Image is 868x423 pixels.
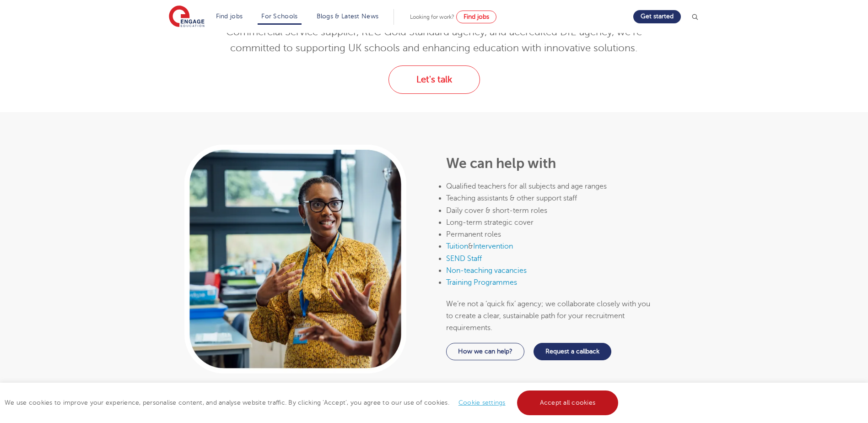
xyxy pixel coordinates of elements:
[446,266,527,275] a: Non-teaching vacancies
[458,399,506,406] a: Cookie settings
[517,390,619,415] a: Accept all cookies
[446,228,651,240] li: Permanent roles
[410,14,454,20] span: Looking for work?
[446,255,482,263] a: SEND Staff
[169,5,205,28] img: Engage Education
[446,298,651,334] p: We’re not a ‘quick fix’ agency; we collaborate closely with you to create a clear, sustainable pa...
[446,205,651,217] li: Daily cover & short-term roles
[216,13,243,20] a: Find jobs
[261,13,297,20] a: For Schools
[446,180,651,192] li: Qualified teachers for all subjects and age ranges
[464,13,489,20] span: Find jobs
[456,11,496,23] a: Find jobs
[633,10,681,23] a: Get started
[473,242,513,250] a: Intervention
[446,343,524,360] a: How we can help?
[534,343,611,360] a: Request a callback
[446,242,468,250] a: Tuition
[446,217,651,228] li: Long-term strategic cover
[446,240,651,252] li: &
[446,278,517,287] a: Training Programmes
[446,156,651,171] h2: We can help with
[446,192,651,204] li: Teaching assistants & other support staff
[388,65,480,94] a: Let's talk
[5,399,620,406] span: We use cookies to improve your experience, personalise content, and analyse website traffic. By c...
[317,13,379,20] a: Blogs & Latest News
